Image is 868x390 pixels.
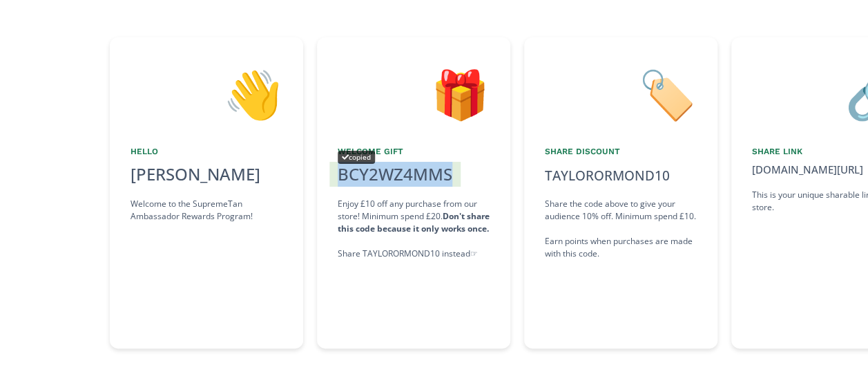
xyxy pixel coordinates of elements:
div: 🎁 [338,58,490,129]
div: Enjoy £10 off any purchase from our store! Minimum spend £20. Share TAYLORORMOND10 instead ☞ [338,198,490,260]
div: Welcome Gift [338,145,490,158]
div: [PERSON_NAME] [131,162,282,187]
div: Hello [131,145,282,158]
div: 🏷️ [545,58,697,129]
div: TAYLORORMOND10 [545,166,670,186]
div: copied [338,151,375,164]
div: Share the code above to give your audience 10% off. Minimum spend £10. Earn points when purchases... [545,198,697,260]
div: Welcome to the SupremeTan Ambassador Rewards Program! [131,198,282,223]
div: Share Discount [545,145,697,158]
div: 👋 [131,58,282,129]
div: BCY2WZ4MMS [329,162,461,187]
strong: Don't share this code because it only works once. [338,210,490,234]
